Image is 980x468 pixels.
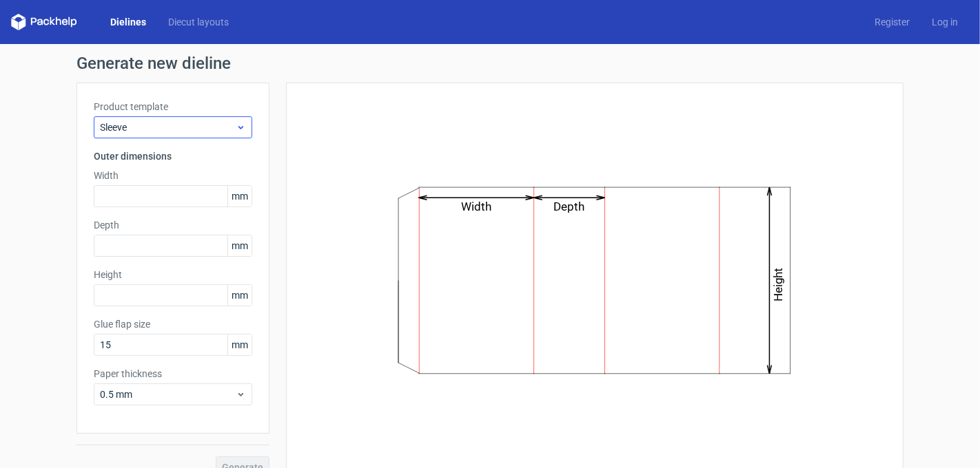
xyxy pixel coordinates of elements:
[76,55,904,72] h1: Generate new dieline
[99,15,157,29] a: Dielines
[94,169,252,182] label: Width
[227,235,252,256] span: mm
[157,15,240,29] a: Diecut layouts
[864,15,921,29] a: Register
[554,200,585,213] text: Depth
[94,100,252,114] label: Product template
[227,285,252,306] span: mm
[921,15,969,29] a: Log in
[100,120,236,134] span: Sleeve
[227,186,252,206] span: mm
[772,268,786,302] text: Height
[100,387,236,401] span: 0.5 mm
[94,268,252,281] label: Height
[94,149,252,163] h3: Outer dimensions
[227,334,252,355] span: mm
[94,218,252,232] label: Depth
[94,367,252,381] label: Paper thickness
[462,200,492,213] text: Width
[94,317,252,331] label: Glue flap size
